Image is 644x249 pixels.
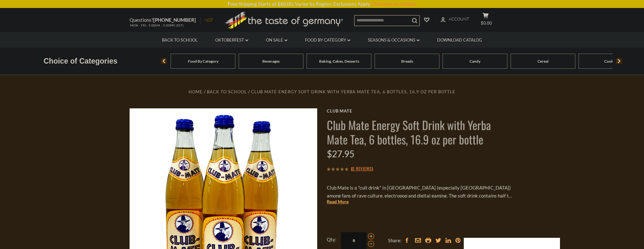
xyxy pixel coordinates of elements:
[616,58,622,64] img: next arrow
[327,198,349,205] a: Read More
[351,165,373,172] span: ( )
[207,89,247,94] a: Back to School
[153,17,196,23] a: [PHONE_NUMBER]
[251,89,455,94] a: Club Mate Energy Soft Drink with Yerba Mate Tea, 6 bottles, 16.9 oz per bottle
[161,58,167,64] img: previous arrow
[604,59,618,64] a: Cookies
[449,16,469,21] span: Account
[470,59,480,64] a: Candy
[130,16,201,24] p: Questions?
[162,37,198,44] a: Back to School
[476,12,495,28] button: $0.00
[327,236,336,244] strong: Qty:
[388,237,402,245] span: Share:
[538,59,548,64] a: Cereal
[327,184,514,200] p: Club Mate is a "cult drink" in [GEOGRAPHIC_DATA] (especially [GEOGRAPHIC_DATA]) among fans of rav...
[327,108,514,113] a: Club Mate
[352,165,372,172] a: 0 Reviews
[319,59,359,64] a: Baking, Cakes, Desserts
[327,118,514,146] h1: Club Mate Energy Soft Drink with Yerba Mate Tea, 6 bottles, 16.9 oz per bottle
[215,37,248,44] a: Oktoberfest
[327,148,354,159] span: $27.95
[368,37,419,44] a: Seasons & Occasions
[481,20,492,26] span: $0.00
[262,59,280,64] a: Beverages
[305,37,350,44] a: Food By Category
[188,59,218,64] a: Food By Category
[441,16,469,23] a: Account
[189,89,203,94] a: Home
[371,1,416,7] a: Click here for details.
[437,37,482,44] a: Download Catalog
[266,37,287,44] a: On Sale
[130,24,184,27] span: MON - FRI, 9:00AM - 5:00PM (EST)
[401,59,413,64] a: Breads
